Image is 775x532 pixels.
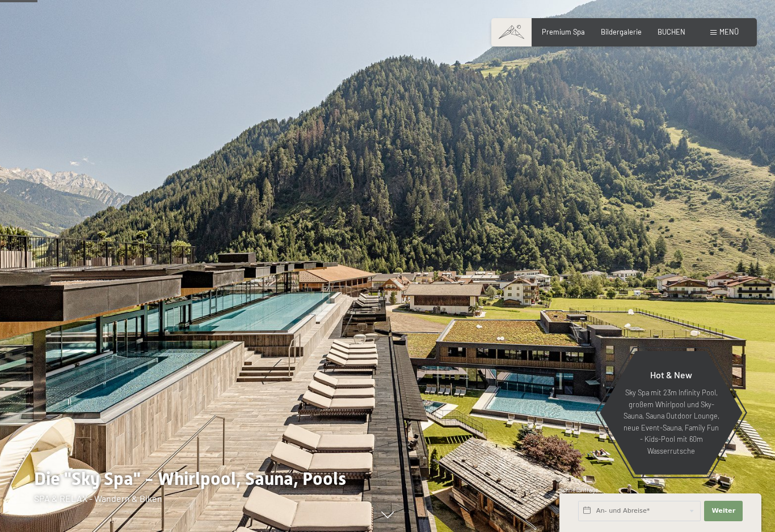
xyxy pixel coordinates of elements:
[650,369,692,380] span: Hot & New
[601,27,642,36] a: Bildergalerie
[704,501,743,521] button: Weiter
[711,506,735,516] span: Weiter
[622,387,721,457] p: Sky Spa mit 23m Infinity Pool, großem Whirlpool und Sky-Sauna, Sauna Outdoor Lounge, neue Event-S...
[542,27,585,36] a: Premium Spa
[559,487,599,493] span: Schnellanfrage
[658,27,685,36] a: BUCHEN
[599,351,743,475] a: Hot & New Sky Spa mit 23m Infinity Pool, großem Whirlpool und Sky-Sauna, Sauna Outdoor Lounge, ne...
[719,27,739,36] span: Menü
